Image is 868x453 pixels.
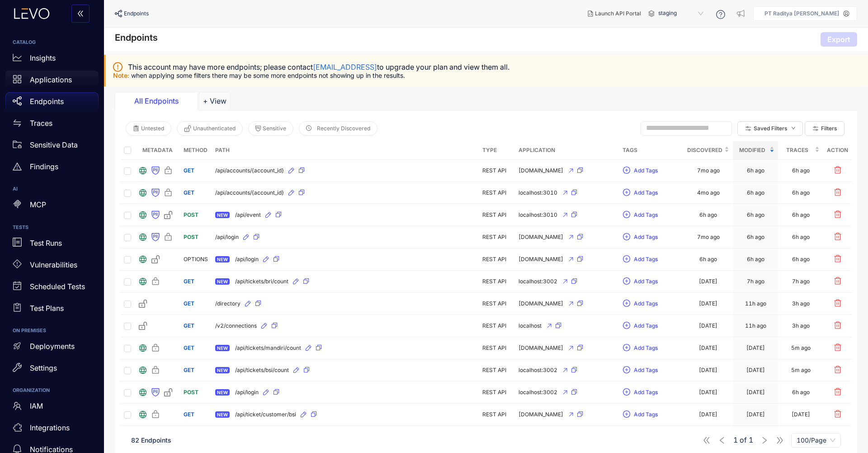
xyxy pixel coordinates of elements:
div: [DATE] [792,411,810,418]
div: REST API [482,278,511,285]
div: [DATE] [746,389,765,396]
div: [DATE] [699,300,717,307]
span: NEW [215,389,230,396]
button: Untested [126,121,171,136]
div: 6h ago [699,212,717,218]
span: localhost:3002 [519,389,557,396]
span: POST [184,234,198,240]
span: double-left [77,10,84,18]
div: 11h ago [745,300,766,307]
div: 3h ago [792,323,810,329]
span: /api/login [235,389,259,396]
span: localhost:3002 [519,278,557,285]
p: IAM [30,402,43,410]
div: REST API [482,234,511,240]
span: GET [184,367,194,373]
div: 6h ago [792,167,810,174]
button: plus-circleAdd Tags [623,274,658,289]
p: Test Runs [30,239,62,247]
button: plus-circleAdd Tags [623,407,658,422]
p: Test Plans [30,304,64,312]
button: plus-circleAdd Tags [623,341,658,355]
a: Insights [5,49,99,71]
div: 5m ago [791,367,811,373]
button: clock-circleRecently Discovered [299,121,377,136]
span: Filters [821,125,837,132]
div: REST API [482,411,511,418]
span: /api/login [215,234,239,240]
span: Add Tags [634,411,658,418]
div: 6h ago [747,190,764,196]
div: [DATE] [699,367,717,373]
span: warning [13,162,22,171]
span: 100/Page [797,434,835,447]
a: Test Plans [5,299,99,321]
span: Add Tags [634,389,658,396]
p: Vulnerabilities [30,261,77,269]
span: Unauthenticated [193,125,236,132]
span: GET [184,189,194,196]
span: Add Tags [634,367,658,373]
div: 3h ago [792,300,810,307]
p: Integrations [30,424,70,432]
span: plus-circle [623,388,630,396]
span: NEW [215,212,230,218]
th: Traces [778,141,823,160]
span: team [13,401,22,410]
div: REST API [482,389,511,396]
div: [DATE] [699,411,717,418]
span: /api/ticket/customer/bsi [235,411,296,418]
span: Add Tags [634,167,658,174]
p: Settings [30,364,57,372]
span: Add Tags [634,323,658,329]
button: Sensitive [248,121,293,136]
p: Applications [30,76,72,84]
span: /api/tickets/bri/count [235,278,288,285]
button: Filters [805,121,844,136]
div: 4mo ago [697,190,720,196]
div: [DATE] [699,278,717,285]
button: plus-circleAdd Tags [623,296,658,311]
button: plus-circleAdd Tags [623,230,658,244]
span: /api/accounts/{account_id} [215,167,284,174]
a: Settings [5,359,99,381]
span: POST [184,389,198,396]
div: REST API [482,300,511,307]
p: PT Raditya [PERSON_NAME] [764,10,840,17]
a: MCP [5,196,99,218]
span: plus-circle [623,300,630,308]
button: Export [821,32,857,47]
button: plus-circleAdd Tags [623,385,658,400]
th: Type [479,141,515,160]
a: Traces [5,114,99,136]
span: 1 [733,436,738,444]
div: 6h ago [792,256,810,262]
h6: ON PREMISES [13,328,91,334]
button: plus-circleAdd Tags [623,208,658,222]
span: NEW [215,278,230,285]
p: Scheduled Tests [30,282,85,291]
span: [DOMAIN_NAME] [519,234,563,240]
div: 11h ago [745,323,766,329]
div: REST API [482,323,511,329]
p: Sensitive Data [30,141,78,149]
span: NEW [215,367,230,373]
span: plus-circle [623,255,630,263]
div: 6h ago [792,234,810,240]
p: Deployments [30,342,75,350]
div: [DATE] [746,411,765,418]
span: GET [184,344,194,351]
th: Method [180,141,212,160]
span: Add Tags [634,256,658,262]
span: /api/tickets/bsi/count [235,367,289,373]
button: double-left [71,5,90,23]
span: plus-circle [623,211,630,219]
span: Add Tags [634,212,658,218]
span: plus-circle [623,167,630,175]
button: plus-circleAdd Tags [623,319,658,333]
span: Recently Discovered [317,125,370,132]
th: Discovered [684,141,733,160]
span: Discovered [687,145,722,155]
h6: ORGANIZATION [13,388,91,393]
button: plus-circleAdd Tags [623,252,658,267]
